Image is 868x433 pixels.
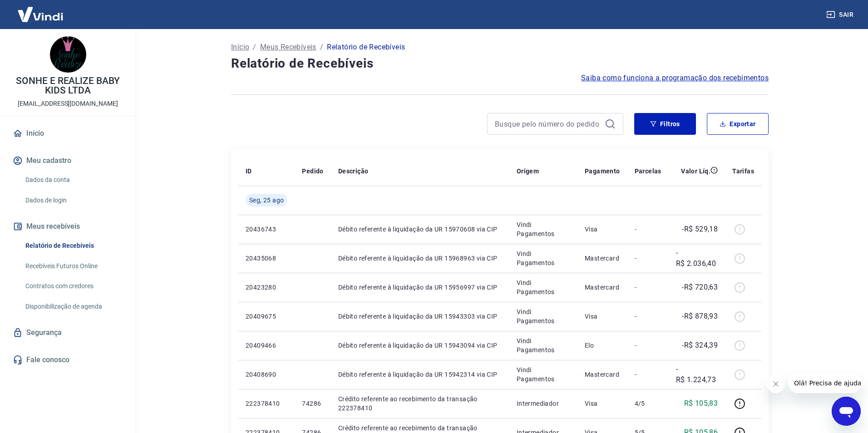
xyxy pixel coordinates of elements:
[302,167,323,176] p: Pedido
[682,311,718,322] p: -R$ 878,93
[246,399,287,408] p: 222378410
[634,113,696,135] button: Filtros
[338,394,502,413] p: Crédito referente ao recebimento da transação 222378410
[11,123,125,143] a: Início
[246,225,287,234] p: 20436743
[682,224,718,235] p: -R$ 529,18
[338,312,502,321] p: Débito referente à liquidação da UR 15943303 via CIP
[246,167,252,176] p: ID
[635,283,661,292] p: -
[22,277,125,295] a: Contratos com credores
[253,42,256,53] p: /
[320,42,323,53] p: /
[684,398,718,409] p: R$ 105,83
[22,257,125,276] a: Recebíveis Futuros Online
[635,370,661,379] p: -
[11,0,70,28] img: Vindi
[338,167,369,176] p: Descrição
[585,312,620,321] p: Visa
[11,151,125,171] button: Meu cadastro
[338,283,502,292] p: Débito referente à liquidação da UR 15956997 via CIP
[517,365,570,384] p: Vindi Pagamentos
[832,397,861,426] iframe: Botão para abrir a janela de mensagens
[495,117,601,131] input: Busque pelo número do pedido
[22,236,125,255] a: Relatório de Recebíveis
[11,323,125,343] a: Segurança
[22,191,125,210] a: Dados de login
[635,254,661,263] p: -
[635,341,661,350] p: -
[517,336,570,354] p: Vindi Pagamentos
[231,42,249,53] a: Início
[517,307,570,325] p: Vindi Pagamentos
[585,254,620,263] p: Mastercard
[338,254,502,263] p: Débito referente à liquidação da UR 15968963 via CIP
[681,167,710,176] p: Valor Líq.
[585,341,620,350] p: Elo
[585,167,620,176] p: Pagamento
[338,225,502,234] p: Débito referente à liquidação da UR 15970608 via CIP
[581,73,769,84] a: Saiba como funciona a programação dos recebimentos
[707,113,769,135] button: Exportar
[7,76,128,95] p: SONHE E REALIZE BABY KIDS LTDA
[11,350,125,370] a: Fale conosco
[585,225,620,234] p: Visa
[732,167,754,176] p: Tarifas
[338,341,502,350] p: Débito referente à liquidação da UR 15943094 via CIP
[635,312,661,321] p: -
[824,6,857,23] button: Sair
[231,54,769,73] h4: Relatório de Recebíveis
[22,171,125,189] a: Dados da conta
[22,297,125,316] a: Disponibilização de agenda
[517,249,570,267] p: Vindi Pagamentos
[682,282,718,293] p: -R$ 720,63
[517,399,570,408] p: Intermediador
[585,370,620,379] p: Mastercard
[246,370,287,379] p: 20408690
[246,312,287,321] p: 20409675
[338,370,502,379] p: Débito referente à liquidação da UR 15942314 via CIP
[18,99,118,108] p: [EMAIL_ADDRESS][DOMAIN_NAME]
[302,399,323,408] p: 74286
[11,216,125,236] button: Meus recebíveis
[585,399,620,408] p: Visa
[789,373,861,393] iframe: Mensagem da empresa
[260,42,316,53] a: Meus Recebíveis
[635,225,661,234] p: -
[767,375,785,393] iframe: Fechar mensagem
[635,399,661,408] p: 4/5
[246,283,287,292] p: 20423280
[676,364,718,385] p: -R$ 1.224,73
[517,167,539,176] p: Origem
[682,340,718,351] p: -R$ 324,39
[246,254,287,263] p: 20435068
[676,247,718,269] p: -R$ 2.036,40
[249,196,284,205] span: Seg, 25 ago
[517,278,570,296] p: Vindi Pagamentos
[5,6,76,14] span: Olá! Precisa de ajuda?
[517,220,570,238] p: Vindi Pagamentos
[327,42,405,53] p: Relatório de Recebíveis
[635,167,661,176] p: Parcelas
[246,341,287,350] p: 20409466
[50,36,86,73] img: c896f09e-a77c-40a8-a112-6bfa95b070fa.jpeg
[585,283,620,292] p: Mastercard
